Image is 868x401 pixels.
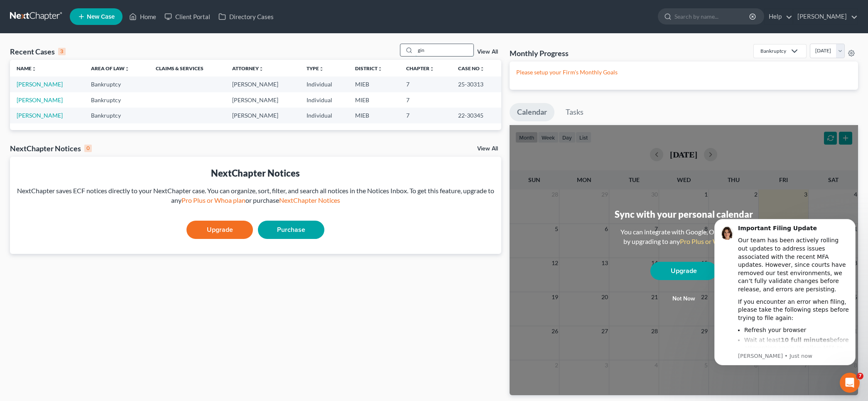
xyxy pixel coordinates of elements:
[429,66,434,71] i: unfold_more
[300,108,349,123] td: Individual
[32,66,37,71] i: unfold_more
[477,49,498,55] a: View All
[615,208,753,221] div: Sync with your personal calendar
[186,221,253,239] a: Upgrade
[279,196,340,204] a: NextChapter Notices
[650,262,717,280] a: Upgrade
[406,65,434,71] a: Chapterunfold_more
[510,48,569,58] h3: Monthly Progress
[58,48,66,55] div: 3
[226,108,300,123] td: [PERSON_NAME]
[226,76,300,92] td: [PERSON_NAME]
[793,9,858,24] a: [PERSON_NAME]
[510,103,554,121] a: Calendar
[400,108,451,123] td: 7
[160,9,214,24] a: Client Portal
[355,65,383,71] a: Districtunfold_more
[458,65,485,71] a: Case Nounfold_more
[125,9,160,24] a: Home
[300,76,349,92] td: Individual
[400,92,451,108] td: 7
[232,65,264,71] a: Attorneyunfold_more
[91,65,130,71] a: Area of Lawunfold_more
[680,237,744,245] a: Pro Plus or Whoa plan
[214,9,278,24] a: Directory Cases
[650,290,717,307] button: Not now
[259,66,264,71] i: unfold_more
[857,373,863,379] span: 7
[516,68,851,76] p: Please setup your Firm's Monthly Goals
[319,66,324,71] i: unfold_more
[258,221,324,239] a: Purchase
[17,81,63,88] a: [PERSON_NAME]
[17,65,37,71] a: Nameunfold_more
[451,76,501,92] td: 25-30313
[17,112,63,119] a: [PERSON_NAME]
[17,96,63,103] a: [PERSON_NAME]
[378,66,383,71] i: unfold_more
[84,108,149,123] td: Bankruptcy
[765,9,792,24] a: Help
[415,44,473,56] input: Search by name...
[84,92,149,108] td: Bankruptcy
[760,47,786,54] div: Bankruptcy
[348,108,400,123] td: MIEB
[558,103,591,121] a: Tasks
[87,14,115,20] span: New Case
[348,76,400,92] td: MIEB
[181,196,245,204] a: Pro Plus or Whoa plan
[451,108,501,123] td: 22-30345
[480,66,485,71] i: unfold_more
[477,146,498,152] a: View All
[300,92,349,108] td: Individual
[306,65,324,71] a: Typeunfold_more
[17,186,495,205] div: NextChapter saves ECF notices directly to your NextChapter case. You can organize, sort, filter, ...
[17,167,495,180] div: NextChapter Notices
[149,60,226,76] th: Claims & Services
[674,9,750,24] input: Search by name...
[617,227,750,246] div: You can integrate with Google, Outlook, iCal by upgrading to any
[10,47,66,57] div: Recent Cases
[125,66,130,71] i: unfold_more
[226,92,300,108] td: [PERSON_NAME]
[348,92,400,108] td: MIEB
[10,143,92,153] div: NextChapter Notices
[400,76,451,92] td: 7
[702,209,868,397] iframe: Intercom notifications message
[84,76,149,92] td: Bankruptcy
[84,145,92,152] div: 0
[840,373,860,393] iframe: Intercom live chat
